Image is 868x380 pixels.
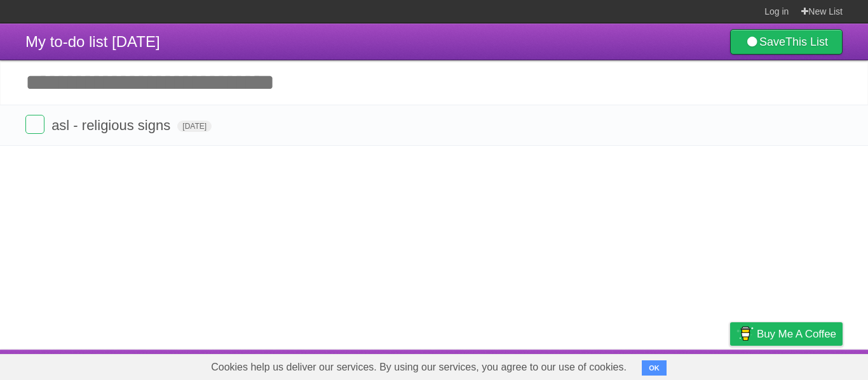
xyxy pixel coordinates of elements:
b: This List [785,36,828,48]
span: asl - religious signs [51,117,173,133]
a: Privacy [714,353,747,377]
a: Terms [670,353,698,377]
span: My to-do list [DATE] [25,33,160,50]
a: Suggest a feature [763,353,843,377]
a: About [561,353,588,377]
span: Buy me a coffee [757,323,836,345]
span: [DATE] [177,121,212,132]
a: Developers [603,353,654,377]
img: Buy me a coffee [736,323,754,344]
a: Buy me a coffee [730,322,843,346]
span: Cookies help us deliver our services. By using our services, you agree to our use of cookies. [198,355,639,380]
button: OK [642,360,667,376]
label: Done [25,115,44,134]
a: SaveThis List [730,29,843,55]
